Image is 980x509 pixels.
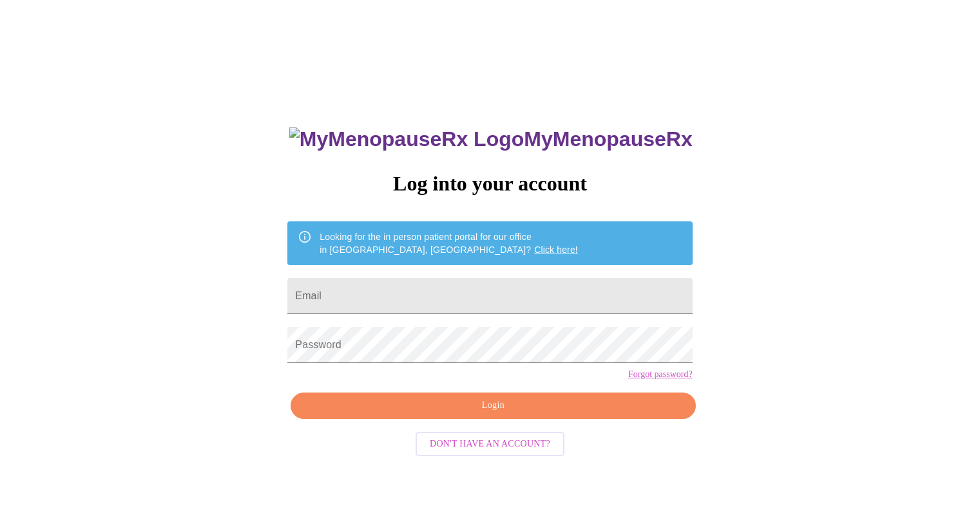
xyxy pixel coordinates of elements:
span: Login [305,398,680,414]
a: Click here! [534,245,578,255]
h3: Log into your account [287,172,692,196]
h3: MyMenopauseRx [289,127,693,151]
a: Don't have an account? [412,438,568,449]
div: Looking for the in person patient portal for our office in [GEOGRAPHIC_DATA], [GEOGRAPHIC_DATA]? [320,225,578,261]
a: Forgot password? [628,369,693,380]
button: Don't have an account? [416,432,564,457]
span: Don't have an account? [430,436,550,452]
button: Login [291,393,695,419]
img: MyMenopauseRx Logo [289,127,524,151]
